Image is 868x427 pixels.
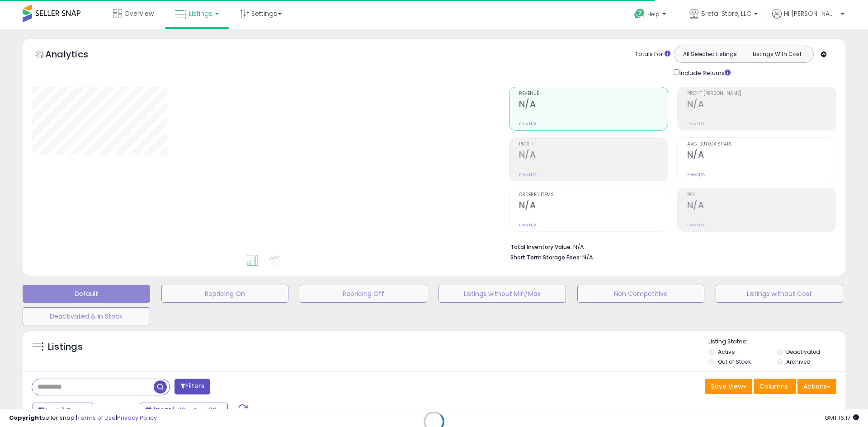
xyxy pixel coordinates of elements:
[161,285,289,303] button: Repricing On
[772,9,844,29] a: Hi [PERSON_NAME]
[627,1,675,29] a: Help
[784,9,838,18] span: Hi [PERSON_NAME]
[667,67,741,78] div: Include Returns
[124,9,154,18] span: Overview
[519,192,668,197] span: Ordered Items
[300,285,427,303] button: Repricing Off
[676,48,744,60] button: All Selected Listings
[439,285,566,303] button: Listings without Min/Max
[687,172,705,177] small: Prev: N/A
[716,285,843,303] button: Listings without Cost
[687,99,836,111] h2: N/A
[510,243,572,251] b: Total Inventory Value:
[9,414,157,422] div: seller snap | |
[743,48,811,60] button: Listings With Cost
[189,9,212,18] span: Listings
[519,121,537,127] small: Prev: N/A
[23,285,150,303] button: Default
[519,172,537,177] small: Prev: N/A
[687,150,836,162] h2: N/A
[635,50,670,59] div: Totals For
[687,121,705,127] small: Prev: N/A
[9,413,42,422] strong: Copyright
[647,10,660,18] span: Help
[519,200,668,212] h2: N/A
[687,142,836,147] span: Avg. Buybox Share
[519,99,668,111] h2: N/A
[519,91,668,96] span: Revenue
[687,200,836,212] h2: N/A
[687,222,705,228] small: Prev: N/A
[519,222,537,228] small: Prev: N/A
[634,8,645,19] i: Get Help
[687,192,836,197] span: ROI
[510,241,830,252] li: N/A
[519,142,668,147] span: Profit
[701,9,751,18] span: Bretal Store, LLC
[519,150,668,162] h2: N/A
[510,253,581,261] b: Short Term Storage Fees:
[45,48,106,63] h5: Analytics
[582,253,593,262] span: N/A
[23,307,150,325] button: Deactivated & In Stock
[577,285,705,303] button: Non Competitive
[687,91,836,96] span: Profit [PERSON_NAME]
